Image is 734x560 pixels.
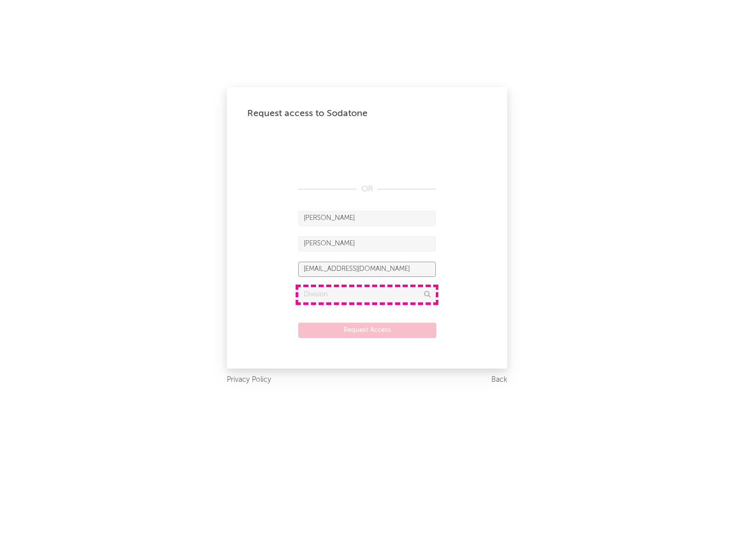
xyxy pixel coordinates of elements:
[298,236,436,251] input: Last Name
[298,262,436,277] input: Email
[247,107,487,120] div: Request access to Sodatone
[227,374,271,386] a: Privacy Policy
[298,323,436,338] button: Request Access
[298,183,436,195] div: OR
[491,374,507,386] a: Back
[298,211,436,226] input: First Name
[298,287,436,302] input: Division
